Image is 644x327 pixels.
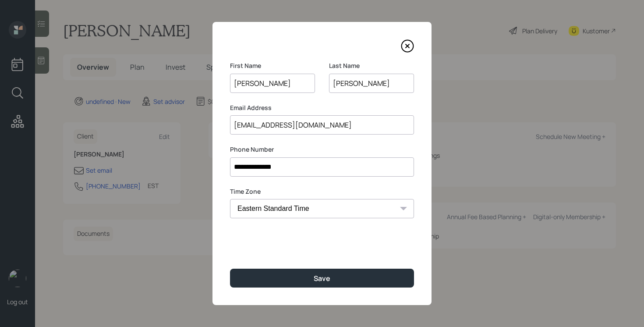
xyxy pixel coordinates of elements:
[329,61,414,70] label: Last Name
[314,274,330,283] div: Save
[230,103,414,112] label: Email Address
[230,187,414,196] label: Time Zone
[230,145,414,154] label: Phone Number
[230,61,315,70] label: First Name
[230,269,414,288] button: Save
